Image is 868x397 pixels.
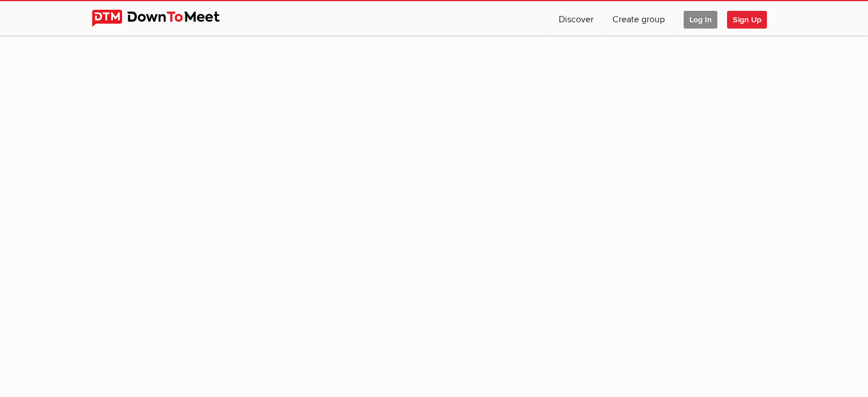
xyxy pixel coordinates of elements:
[675,1,726,35] a: Log In
[727,1,776,35] a: Sign Up
[684,11,717,29] span: Log In
[550,1,603,35] a: Discover
[92,10,237,27] img: DownToMeet
[603,1,674,35] a: Create group
[727,11,767,29] span: Sign Up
